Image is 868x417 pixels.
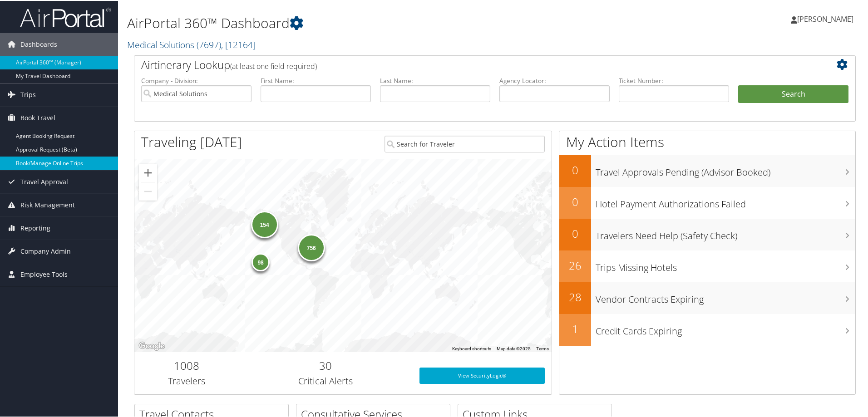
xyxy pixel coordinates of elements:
a: Open this area in Google Maps (opens a new window) [137,339,167,351]
h3: Trips Missing Hotels [596,256,855,273]
span: Dashboards [20,32,57,55]
h1: Traveling [DATE] [141,132,242,151]
button: Zoom out [139,182,157,200]
h1: My Action Items [559,132,855,151]
h1: AirPortal 360™ Dashboard [127,13,617,32]
span: [PERSON_NAME] [797,13,853,23]
h2: 0 [559,162,591,177]
h3: Credit Cards Expiring [596,319,855,337]
span: ( 7697 ) [197,38,221,50]
a: Medical Solutions [127,38,256,50]
h2: 30 [246,357,406,373]
div: 154 [251,210,278,237]
h3: Travel Approvals Pending (Advisor Booked) [596,161,855,178]
label: Company - Division: [141,75,252,84]
h3: Critical Alerts [246,374,406,387]
button: Zoom in [139,163,157,181]
a: 26Trips Missing Hotels [559,250,855,281]
div: 98 [252,252,270,270]
h2: 0 [559,193,591,209]
span: Reporting [20,216,50,239]
a: 0Travelers Need Help (Safety Check) [559,218,855,250]
h2: 26 [559,257,591,272]
span: (at least one field required) [230,60,317,70]
label: Ticket Number: [619,75,729,84]
span: Book Travel [20,106,55,128]
span: Risk Management [20,193,75,216]
span: Travel Approval [20,170,68,192]
img: Google [137,339,167,351]
h2: 1 [559,320,591,336]
span: Company Admin [20,239,71,262]
h3: Hotel Payment Authorizations Failed [596,192,855,210]
h3: Travelers Need Help (Safety Check) [596,224,855,241]
h2: 1008 [141,357,232,373]
button: Search [738,84,848,103]
a: [PERSON_NAME] [791,5,863,32]
span: , [ 12164 ] [221,38,256,50]
h3: Travelers [141,374,232,387]
a: Terms (opens in new tab) [536,345,549,350]
button: Keyboard shortcuts [452,345,491,351]
a: 0Travel Approvals Pending (Advisor Booked) [559,154,855,186]
span: Map data ©2025 [497,345,531,350]
h2: 0 [559,225,591,240]
a: 28Vendor Contracts Expiring [559,281,855,313]
label: Agency Locator: [499,75,610,84]
input: Search for Traveler [385,135,545,152]
img: airportal-logo.png [20,6,111,27]
h2: 28 [559,289,591,304]
a: View SecurityLogic® [419,367,545,383]
label: First Name: [261,75,371,84]
div: 756 [297,233,325,260]
span: Trips [20,83,36,105]
label: Last Name: [380,75,490,84]
h3: Vendor Contracts Expiring [596,288,855,305]
a: 1Credit Cards Expiring [559,313,855,345]
h2: Airtinerary Lookup [141,56,789,72]
span: Employee Tools [20,262,68,285]
a: 0Hotel Payment Authorizations Failed [559,186,855,218]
